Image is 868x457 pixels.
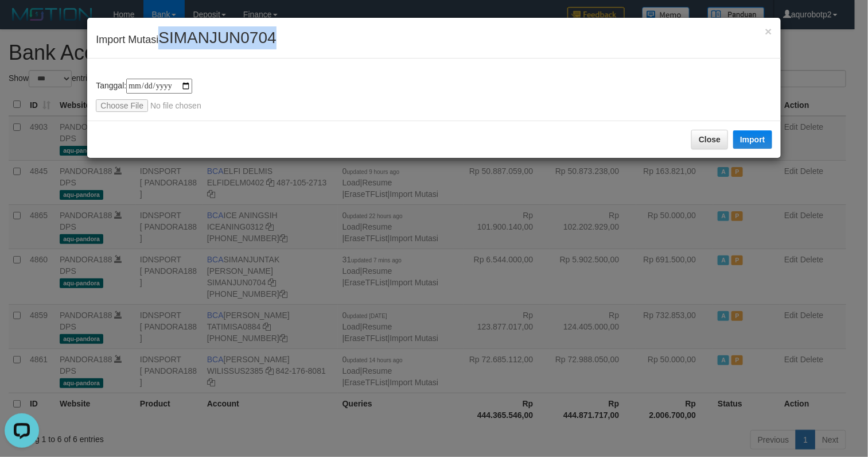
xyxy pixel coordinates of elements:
[96,34,276,45] span: Import Mutasi
[5,5,39,39] button: Open LiveChat chat widget
[691,130,728,149] button: Close
[733,130,772,149] button: Import
[765,25,772,37] button: Close
[765,25,772,38] span: ×
[158,29,276,47] span: SIMANJUN0704
[96,79,772,112] div: Tanggal:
